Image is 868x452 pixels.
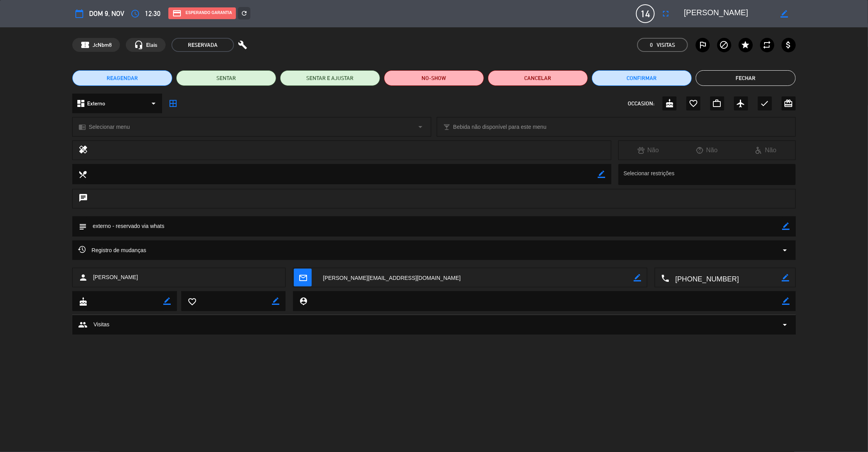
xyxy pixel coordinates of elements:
span: JcNbm8 [93,41,112,50]
i: airplanemode_active [736,99,746,108]
i: headset_mic [134,40,143,50]
span: [PERSON_NAME] [93,273,138,282]
button: REAGENDAR [72,70,172,86]
span: Dom 9, nov [89,8,124,20]
i: border_color [782,274,789,281]
i: attach_money [784,40,793,50]
span: Visitas [93,320,109,329]
button: SENTAR [176,70,276,86]
i: mail_outline [298,273,307,282]
div: Não [736,145,795,155]
i: border_color [272,297,279,305]
i: work_outline [713,99,722,108]
span: OCCASION: [628,99,654,108]
i: border_color [598,171,605,178]
i: border_color [781,10,788,18]
i: arrow_drop_down [780,246,790,255]
i: fullscreen [661,9,670,18]
i: border_color [634,274,641,281]
i: person [79,273,88,282]
button: Cancelar [488,70,588,86]
i: local_dining [78,170,87,178]
button: calendar_today [72,7,86,21]
em: Visitas [657,41,675,50]
i: border_color [782,222,790,230]
i: local_bar [443,123,450,131]
i: cake [79,297,87,306]
i: cake [665,99,674,108]
span: Externo [87,99,105,108]
i: build [238,40,247,50]
span: confirmation_number [80,40,90,50]
i: card_giftcard [784,99,793,108]
i: border_color [782,297,790,305]
span: Selecionar menu [89,123,130,132]
i: border_all [168,99,178,108]
span: group [78,320,88,329]
span: 0 [650,41,653,50]
button: Confirmar [592,70,692,86]
span: Registro de mudanças [78,246,146,255]
i: chat [79,193,88,204]
i: star [741,40,750,50]
i: access_time [130,9,140,18]
i: arrow_drop_down [416,122,425,132]
span: REAGENDAR [107,74,138,82]
i: credit_card [172,9,182,18]
i: check [760,99,770,108]
i: local_phone [661,274,670,282]
button: Fechar [696,70,796,86]
i: arrow_drop_down [149,99,158,108]
button: access_time [128,7,142,21]
span: arrow_drop_down [780,320,790,329]
i: chrome_reader_mode [79,123,86,131]
span: Elais [146,41,157,50]
span: 12:30 [145,8,161,20]
i: dashboard [76,99,86,108]
button: NO-SHOW [384,70,484,86]
i: healing [79,145,88,156]
i: favorite_border [689,99,698,108]
i: border_color [163,297,171,305]
i: block [720,40,729,50]
button: fullscreen [659,7,673,21]
i: outlined_flag [698,40,707,50]
div: Não [678,145,737,155]
button: SENTAR E AJUSTAR [280,70,380,86]
span: Bebida não disponível para este menu [453,123,547,132]
div: Esperando garantia [168,7,236,19]
div: Não [619,145,678,155]
i: repeat [763,40,772,50]
i: refresh [241,10,248,17]
span: RESERVADA [171,38,234,52]
i: person_pin [299,297,307,305]
i: favorite_border [188,297,196,306]
i: subject [78,222,87,231]
span: 14 [636,4,655,23]
i: calendar_today [75,9,84,18]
